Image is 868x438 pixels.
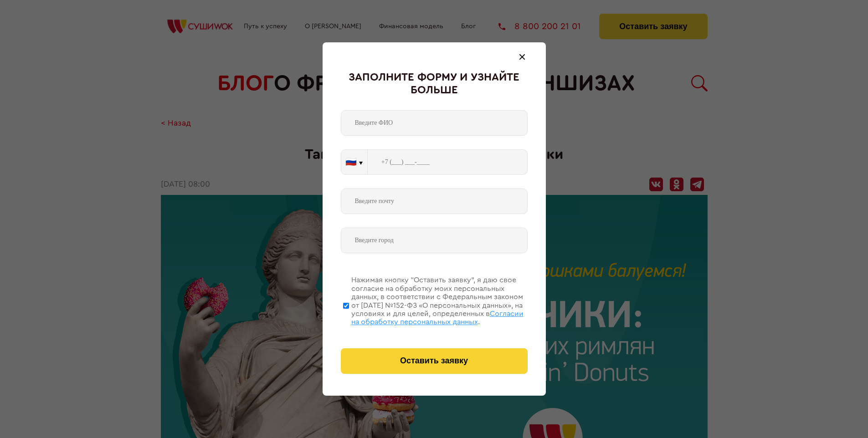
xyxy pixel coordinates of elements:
button: Оставить заявку [341,348,528,374]
input: Введите город [341,228,528,253]
input: Введите почту [341,188,528,214]
input: Введите ФИО [341,110,528,136]
div: Нажимая кнопку “Оставить заявку”, я даю свое согласие на обработку моих персональных данных, в со... [351,276,528,326]
button: 🇷🇺 [341,150,367,174]
span: Согласии на обработку персональных данных [351,310,524,326]
input: +7 (___) ___-____ [368,149,528,175]
div: Заполните форму и узнайте больше [341,71,528,97]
